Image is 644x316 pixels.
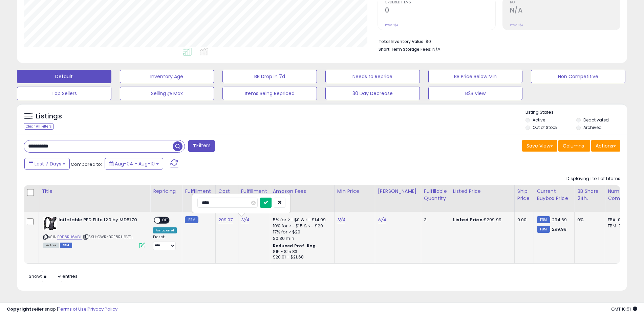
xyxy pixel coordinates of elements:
[379,39,425,44] b: Total Inventory Value:
[337,217,345,223] a: N/A
[7,306,117,313] div: seller snap | |
[522,140,557,152] button: Save View
[428,87,523,100] button: B2B View
[537,216,550,223] small: FBM
[185,188,212,195] div: Fulfillment
[385,6,495,16] h2: 0
[241,217,249,223] a: N/A
[42,188,147,195] div: Title
[577,188,602,202] div: BB Share 24h.
[57,234,82,240] a: B0F8RH6VDL
[88,306,117,312] a: Privacy Policy
[517,188,531,202] div: Ship Price
[120,87,214,100] button: Selling @ Max
[531,70,625,83] button: Non Competitive
[273,235,329,242] div: $0.30 min
[510,23,523,27] small: Prev: N/A
[185,216,198,223] small: FBM
[378,217,386,223] a: N/A
[58,306,87,312] a: Terms of Use
[43,217,145,248] div: ASIN:
[453,188,512,195] div: Listed Price
[424,188,447,202] div: Fulfillable Quantity
[537,188,572,202] div: Current Buybox Price
[71,161,102,167] span: Compared to:
[43,243,59,248] span: All listings currently available for purchase on Amazon
[222,87,317,100] button: Items Being Repriced
[379,46,431,52] b: Short Term Storage Fees:
[608,217,630,223] div: FBA: 0
[552,217,567,223] span: 294.69
[273,188,331,195] div: Amazon Fees
[385,1,495,4] span: Ordered Items
[337,188,372,195] div: Min Price
[537,226,550,233] small: FBM
[273,217,329,223] div: 5% for >= $0 & <= $14.99
[608,223,630,229] div: FBM: 7
[558,140,590,152] button: Columns
[378,188,418,195] div: [PERSON_NAME]
[325,87,420,100] button: 30 Day Decrease
[153,235,177,250] div: Preset:
[273,254,329,260] div: $20.01 - $21.68
[17,87,111,100] button: Top Sellers
[153,188,179,195] div: Repricing
[218,217,233,223] a: 209.07
[273,229,329,235] div: 17% for > $20
[59,217,141,225] b: Inflatable PFD Elite 120 by MD5170
[552,226,567,232] span: 299.99
[218,188,235,195] div: Cost
[428,70,523,83] button: BB Price Below Min
[60,243,72,248] span: FBM
[453,217,509,223] div: $299.99
[120,70,214,83] button: Inventory Age
[510,6,620,16] h2: N/A
[533,125,557,130] label: Out of Stock
[510,1,620,4] span: ROI
[24,158,70,170] button: Last 7 Days
[385,23,398,27] small: Prev: N/A
[115,160,155,167] span: Aug-04 - Aug-10
[17,70,111,83] button: Default
[160,218,171,223] span: OFF
[591,140,620,152] button: Actions
[432,46,441,52] span: N/A
[517,217,529,223] div: 0.00
[424,217,445,223] div: 3
[222,70,317,83] button: BB Drop in 7d
[453,217,484,223] b: Listed Price:
[273,249,329,255] div: $15 - $15.83
[105,158,163,170] button: Aug-04 - Aug-10
[611,306,637,312] span: 2025-08-18 10:51 GMT
[29,273,78,279] span: Show: entries
[583,125,602,130] label: Archived
[325,70,420,83] button: Needs to Reprice
[533,117,545,123] label: Active
[24,123,54,130] div: Clear All Filters
[566,176,620,182] div: Displaying 1 to 1 of 1 items
[153,227,177,233] div: Amazon AI
[241,188,267,202] div: Fulfillment Cost
[379,37,615,45] li: $0
[188,140,215,152] button: Filters
[35,160,61,167] span: Last 7 Days
[83,234,133,240] span: | SKU: CWR-B0F8RH6VDL
[577,217,600,223] div: 0%
[273,223,329,229] div: 10% for >= $15 & <= $20
[7,306,31,312] strong: Copyright
[525,109,627,116] p: Listing States:
[563,142,584,149] span: Columns
[36,112,62,121] h5: Listings
[608,188,632,202] div: Num of Comp.
[43,217,57,230] img: 41kN4cf8cvL._SL40_.jpg
[583,117,609,123] label: Deactivated
[273,243,317,249] b: Reduced Prof. Rng.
